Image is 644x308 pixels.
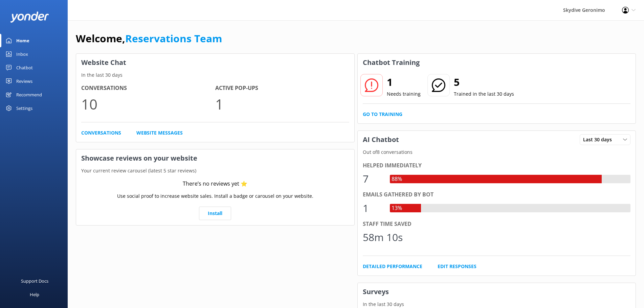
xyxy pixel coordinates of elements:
a: Install [199,207,231,220]
img: yonder-white-logo.png [10,11,49,23]
div: Support Docs [21,274,48,288]
div: Home [16,34,29,47]
h2: 1 [387,74,421,90]
div: Staff time saved [363,220,631,229]
h3: AI Chatbot [358,131,404,148]
h3: Showcase reviews on your website [76,149,354,167]
h2: 5 [454,74,514,90]
p: In the last 30 days [358,301,636,308]
p: Use social proof to increase website sales. Install a badge or carousel on your website. [117,192,313,200]
p: 1 [215,93,349,115]
span: Last 30 days [583,136,616,143]
p: Trained in the last 30 days [454,90,514,98]
div: There’s no reviews yet ⭐ [183,180,247,188]
div: 1 [363,200,383,216]
div: Reviews [16,74,32,88]
p: Out of 8 conversations [358,148,636,156]
a: Go to Training [363,111,402,118]
div: Helped immediately [363,161,631,170]
h4: Active Pop-ups [215,84,349,93]
a: Website Messages [136,129,183,137]
h3: Chatbot Training [358,54,425,71]
div: 58m 10s [363,229,403,245]
div: 7 [363,171,383,187]
div: Inbox [16,47,28,61]
div: Chatbot [16,61,33,74]
a: Conversations [81,129,121,137]
h3: Website Chat [76,54,354,71]
div: Recommend [16,88,42,101]
p: Your current review carousel (latest 5 star reviews) [76,167,354,174]
div: Emails gathered by bot [363,190,631,199]
p: Needs training [387,90,421,98]
h1: Welcome, [76,30,222,47]
h4: Conversations [81,84,215,93]
p: In the last 30 days [76,71,354,79]
h3: Surveys [358,283,636,301]
div: Settings [16,101,32,115]
div: Help [30,288,39,301]
a: Reservations Team [125,31,222,45]
a: Detailed Performance [363,263,422,270]
div: 13% [390,204,404,213]
div: 88% [390,175,404,184]
a: Edit Responses [438,263,476,270]
p: 10 [81,93,215,115]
